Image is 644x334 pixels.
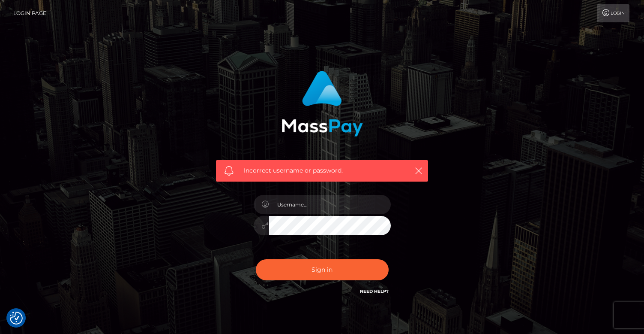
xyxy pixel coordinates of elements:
[10,312,23,325] img: Revisit consent button
[360,288,389,294] a: Need Help?
[13,4,46,22] a: Login Page
[256,259,389,280] button: Sign in
[282,71,363,137] img: MassPay Login
[244,166,400,175] span: Incorrect username or password.
[10,312,23,325] button: Consent Preferences
[597,4,629,22] a: Login
[269,195,391,214] input: Username...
